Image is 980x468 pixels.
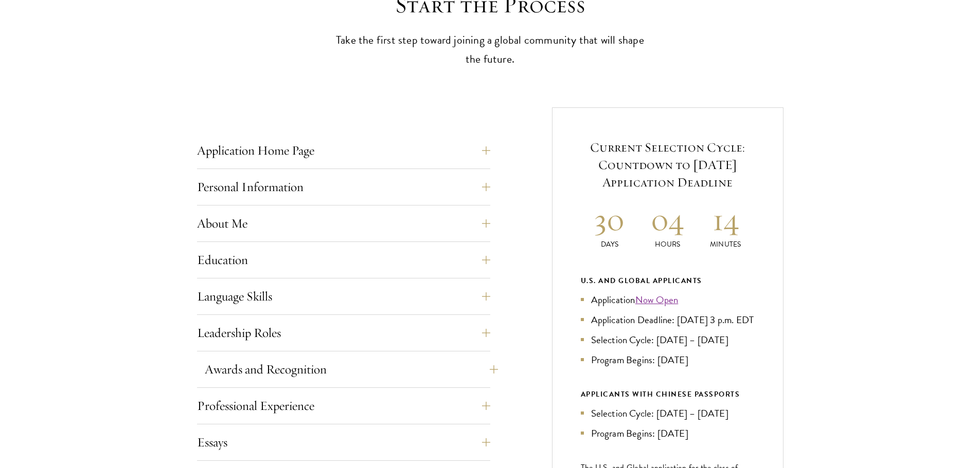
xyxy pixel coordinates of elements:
[581,239,639,250] p: Days
[581,426,755,441] li: Program Begins: [DATE]
[197,284,490,309] button: Language Skills
[197,394,490,418] button: Professional Experience
[581,200,639,239] h2: 30
[697,239,755,250] p: Minutes
[197,430,490,455] button: Essays
[638,200,697,239] h2: 04
[697,200,755,239] h2: 14
[581,406,755,421] li: Selection Cycle: [DATE] – [DATE]
[581,352,755,367] li: Program Begins: [DATE]
[197,321,490,345] button: Leadership Roles
[638,239,697,250] p: Hours
[581,388,755,401] div: APPLICANTS WITH CHINESE PASSPORTS
[581,292,755,307] li: Application
[197,248,490,272] button: Education
[197,138,490,163] button: Application Home Page
[581,312,755,327] li: Application Deadline: [DATE] 3 p.m. EDT
[205,357,498,382] button: Awards and Recognition
[581,332,755,347] li: Selection Cycle: [DATE] – [DATE]
[197,211,490,236] button: About Me
[197,175,490,199] button: Personal Information
[331,31,650,69] p: Take the first step toward joining a global community that will shape the future.
[635,292,679,307] a: Now Open
[581,139,755,191] h5: Current Selection Cycle: Countdown to [DATE] Application Deadline
[581,274,755,287] div: U.S. and Global Applicants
